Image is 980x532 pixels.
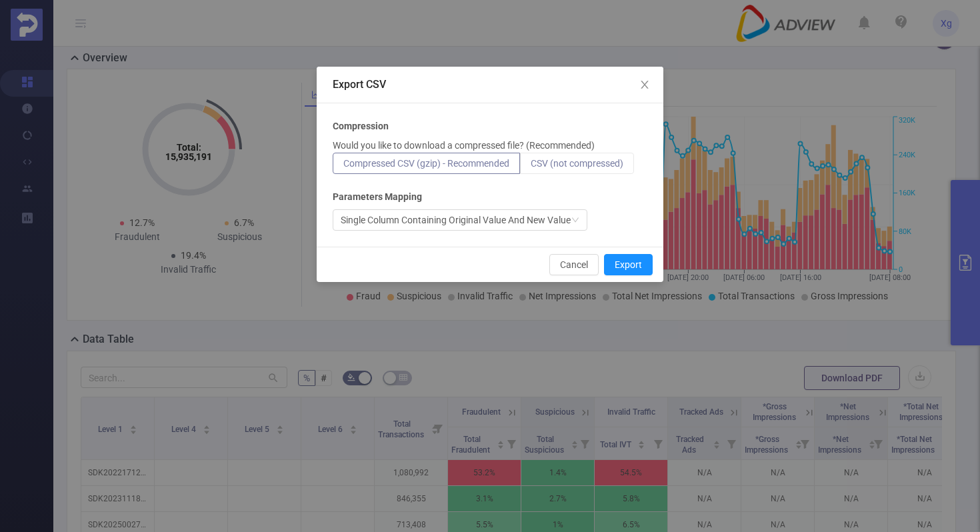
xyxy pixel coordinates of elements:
[333,190,422,204] b: Parameters Mapping
[571,216,579,225] i: icon: down
[531,158,623,169] span: CSV (not compressed)
[333,139,595,153] p: Would you like to download a compressed file? (Recommended)
[549,254,599,275] button: Cancel
[333,77,647,92] div: Export CSV
[604,254,653,275] button: Export
[626,67,663,104] button: Close
[639,79,650,90] i: icon: close
[341,210,571,230] div: Single Column Containing Original Value And New Value
[343,158,509,169] span: Compressed CSV (gzip) - Recommended
[333,119,389,133] b: Compression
